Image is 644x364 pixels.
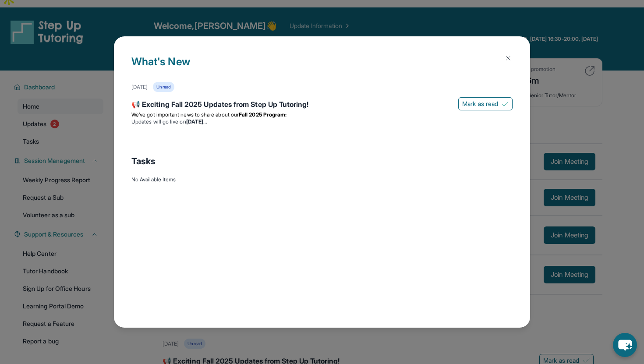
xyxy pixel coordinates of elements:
h1: What's New [131,54,513,82]
div: [DATE] [131,84,148,91]
span: Mark as read [462,99,498,108]
div: No Available Items [131,176,513,183]
button: chat-button [613,333,637,357]
strong: Fall 2025 Program: [239,111,287,118]
strong: [DATE] [186,118,207,125]
span: Tasks [131,155,156,167]
img: Close Icon [505,55,512,62]
div: 📢 Exciting Fall 2025 Updates from Step Up Tutoring! [131,99,513,111]
div: Unread [153,82,174,92]
button: Mark as read [458,97,513,110]
img: Mark as read [502,100,509,107]
li: Updates will go live on [131,118,513,125]
span: We’ve got important news to share about our [131,111,239,118]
